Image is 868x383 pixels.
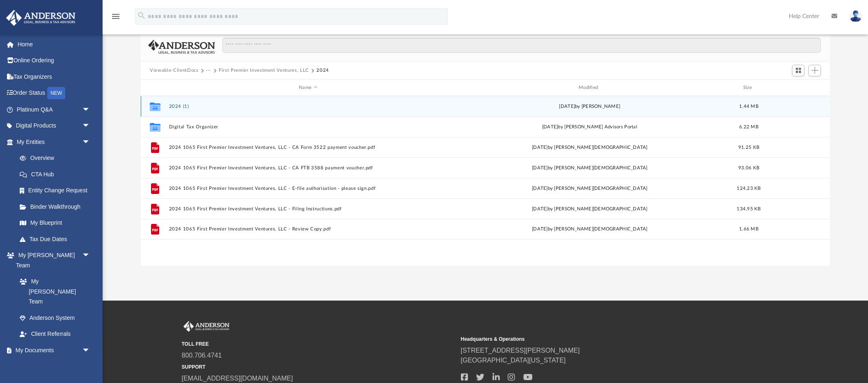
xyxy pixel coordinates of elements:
[82,342,98,359] span: arrow_drop_down
[6,52,103,69] a: Online Ordering
[144,84,165,91] div: id
[222,38,821,53] input: Search files and folders
[451,123,729,131] div: [DATE] by [PERSON_NAME] Advisors Portal
[82,118,98,135] span: arrow_drop_down
[11,274,94,310] a: My [PERSON_NAME] Team
[738,145,759,150] span: 91.25 KB
[792,65,804,76] button: Switch to Grid View
[169,124,447,130] button: Digital Tax Organizer
[11,231,103,247] a: Tax Due Dates
[451,185,729,192] div: by [PERSON_NAME][DEMOGRAPHIC_DATA]
[182,340,455,348] small: TOLL FREE
[850,10,862,22] img: User Pic
[182,375,293,382] a: [EMAIL_ADDRESS][DOMAIN_NAME]
[532,207,548,211] span: [DATE]
[532,227,548,231] span: [DATE]
[169,165,447,171] button: 2024 1065 First Premier Investment Ventures, LLC - CA FTB 3588 payment voucher.pdf
[461,357,566,364] a: [GEOGRAPHIC_DATA][US_STATE]
[82,247,98,264] span: arrow_drop_down
[11,215,98,231] a: My Blueprint
[169,145,447,150] button: 2024 1065 First Premier Investment Ventures, LLC - CA Form 3522 payment voucher.pdf
[4,10,78,26] img: Anderson Advisors Platinum Portal
[82,101,98,118] span: arrow_drop_down
[532,186,548,191] span: [DATE]
[532,166,548,170] span: [DATE]
[451,205,729,213] div: by [PERSON_NAME][DEMOGRAPHIC_DATA]
[11,310,98,326] a: Anderson System
[219,67,309,74] button: First Premier Investment Ventures, LLC
[11,182,103,199] a: Entity Change Request
[141,96,830,266] div: grid
[11,166,103,182] a: CTA Hub
[82,134,98,150] span: arrow_drop_down
[169,186,447,191] button: 2024 1065 First Premier Investment Ventures, LLC - E-file authorisation - please sign.pdf
[182,321,231,332] img: Anderson Advisors Platinum Portal
[6,68,103,85] a: Tax Organizers
[451,84,729,91] div: Modified
[316,67,329,74] button: 2024
[206,67,211,74] button: ···
[451,226,729,233] div: by [PERSON_NAME][DEMOGRAPHIC_DATA]
[137,11,146,20] i: search
[737,207,761,211] span: 134.95 KB
[739,104,758,109] span: 1.44 MB
[737,186,761,191] span: 124.23 KB
[47,87,65,99] div: NEW
[461,347,580,354] a: [STREET_ADDRESS][PERSON_NAME]
[6,118,103,134] a: Digital Productsarrow_drop_down
[6,342,98,358] a: My Documentsarrow_drop_down
[11,198,103,215] a: Binder Walkthrough
[739,227,758,231] span: 1.66 MB
[733,84,765,91] div: Size
[169,104,447,109] button: 2024 (1)
[808,65,821,76] button: Add
[769,84,827,91] div: id
[451,164,729,172] div: by [PERSON_NAME][DEMOGRAPHIC_DATA]
[111,16,121,21] a: menu
[111,11,121,21] i: menu
[169,227,447,232] button: 2024 1065 First Premier Investment Ventures, LLC - Review Copy.pdf
[532,145,548,150] span: [DATE]
[169,206,447,212] button: 2024 1065 First Premier Investment Ventures, LLC - Filing Instructions.pdf
[6,134,103,150] a: My Entitiesarrow_drop_down
[6,85,103,102] a: Order StatusNEW
[6,101,103,118] a: Platinum Q&Aarrow_drop_down
[461,335,734,343] small: Headquarters & Operations
[451,144,729,151] div: by [PERSON_NAME][DEMOGRAPHIC_DATA]
[6,36,103,52] a: Home
[6,247,98,274] a: My [PERSON_NAME] Teamarrow_drop_down
[169,84,447,91] div: Name
[182,352,222,359] a: 800.706.4741
[11,150,103,166] a: Overview
[738,166,759,170] span: 93.06 KB
[150,67,198,74] button: Viewable-ClientDocs
[739,125,758,129] span: 6.22 MB
[451,103,729,110] div: [DATE] by [PERSON_NAME]
[182,363,455,371] small: SUPPORT
[11,326,98,342] a: Client Referrals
